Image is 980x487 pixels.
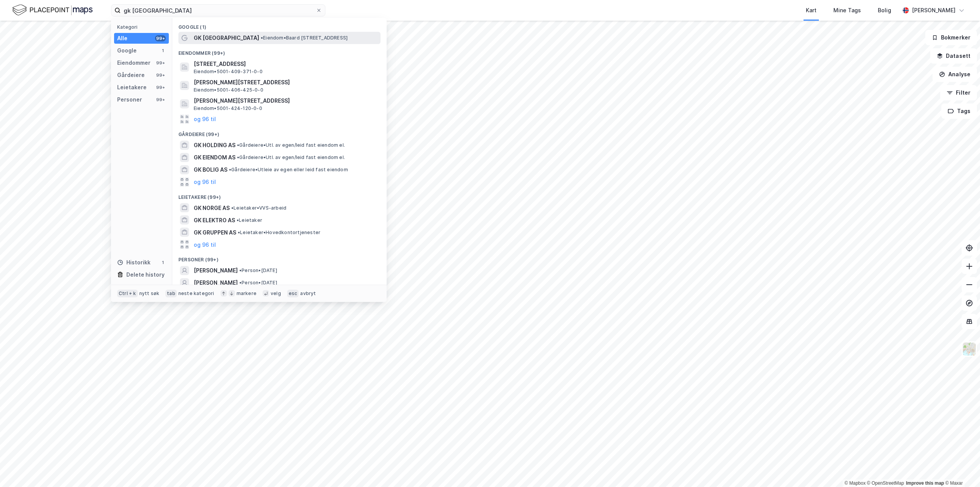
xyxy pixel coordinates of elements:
div: [PERSON_NAME] [912,6,955,15]
div: 99+ [155,35,166,41]
button: og 96 til [194,240,216,249]
button: Tags [941,103,977,119]
div: Google [117,46,137,55]
span: Leietaker • Hovedkontortjenester [238,230,320,236]
span: Gårdeiere • Utl. av egen/leid fast eiendom el. [237,154,345,161]
span: Gårdeiere • Utleie av egen eller leid fast eiendom [229,167,348,173]
a: Improve this map [906,480,944,486]
div: 99+ [155,72,166,78]
span: • [237,217,239,223]
a: OpenStreetMap [867,480,904,486]
span: Person • [DATE] [239,280,277,286]
button: Datasett [930,48,977,64]
div: Gårdeiere [117,71,145,80]
span: GK ELEKTRO AS [194,216,235,225]
div: Eiendommer (99+) [172,44,387,58]
span: • [229,167,231,172]
div: Google (1) [172,18,387,32]
span: • [237,154,239,160]
span: GK [GEOGRAPHIC_DATA] [194,33,259,43]
div: nytt søk [139,290,160,297]
span: Eiendom • 5001-424-120-0-0 [194,105,262,112]
span: GK EIENDOM AS [194,153,235,162]
span: • [238,230,240,235]
span: [PERSON_NAME][STREET_ADDRESS] [194,96,377,105]
span: Person • [DATE] [239,267,277,274]
button: Analyse [933,67,977,82]
span: Eiendom • Baard [STREET_ADDRESS] [261,35,348,41]
input: Søk på adresse, matrikkel, gårdeiere, leietakere eller personer [121,5,316,16]
span: GK BOLIG AS [194,165,227,174]
div: markere [237,290,256,297]
div: Kategori [117,24,169,30]
div: 1 [160,259,166,266]
span: Leietaker • VVS-arbeid [231,205,286,211]
button: Filter [940,85,977,100]
div: Bolig [878,6,891,15]
iframe: Chat Widget [942,450,980,487]
span: • [239,267,242,273]
span: Eiendom • 5001-406-425-0-0 [194,87,263,93]
span: • [231,205,234,211]
div: Eiendommer [117,58,150,67]
div: esc [287,290,299,297]
span: • [261,35,263,41]
div: neste kategori [178,290,214,297]
div: Kontrollprogram for chat [942,450,980,487]
span: Eiendom • 5001-409-371-0-0 [194,69,263,75]
div: tab [165,290,177,297]
span: Gårdeiere • Utl. av egen/leid fast eiendom el. [237,142,345,148]
span: • [237,142,239,148]
div: Ctrl + k [117,290,138,297]
div: Personer (99+) [172,251,387,264]
img: Z [962,342,977,356]
div: Leietakere (99+) [172,188,387,202]
div: 99+ [155,60,166,66]
span: GK NORGE AS [194,203,230,213]
div: 1 [160,48,166,54]
div: Personer [117,95,142,104]
button: Bokmerker [925,30,977,45]
div: Historikk [117,258,150,267]
div: Alle [117,34,127,43]
span: GK GRUPPEN AS [194,228,236,237]
span: Leietaker [237,217,262,223]
span: [PERSON_NAME] [194,266,238,275]
div: avbryt [300,290,316,297]
div: 99+ [155,84,166,90]
div: Leietakere [117,83,147,92]
div: Gårdeiere (99+) [172,125,387,139]
div: Kart [806,6,817,15]
button: og 96 til [194,177,216,187]
div: 99+ [155,97,166,103]
div: Delete history [126,270,165,279]
div: Mine Tags [833,6,861,15]
div: velg [271,290,281,297]
span: • [239,280,242,285]
span: [PERSON_NAME][STREET_ADDRESS] [194,78,377,87]
span: [PERSON_NAME] [194,278,238,287]
a: Mapbox [844,480,866,486]
img: logo.f888ab2527a4732fd821a326f86c7f29.svg [12,3,93,17]
button: og 96 til [194,115,216,124]
span: [STREET_ADDRESS] [194,59,377,69]
span: GK HOLDING AS [194,141,235,150]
